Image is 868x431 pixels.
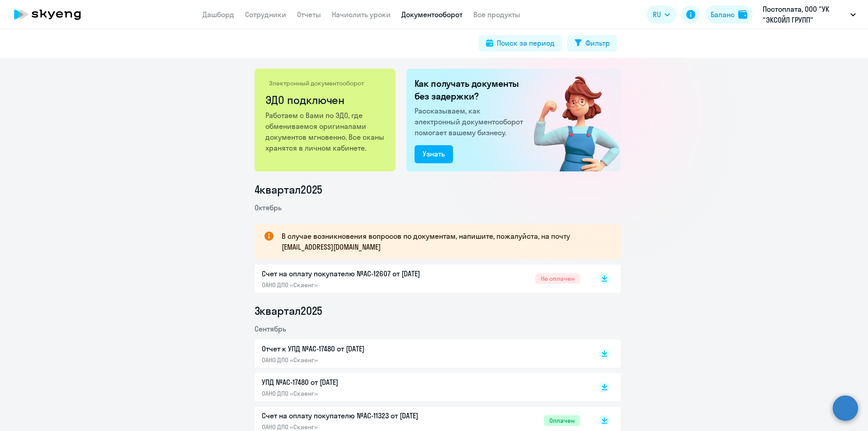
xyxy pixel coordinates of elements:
a: Отчеты [297,10,321,19]
span: Оплачен [544,415,580,426]
p: Рассказываем, как электронный документооборот помогает вашему бизнесу. [415,105,527,138]
h2: ЭДО подключен [265,93,386,107]
a: Счет на оплату покупателю №AC-12607 от [DATE]ОАНО ДПО «Скаенг»Не оплачен [262,268,580,289]
button: Поиск за период [479,35,562,52]
button: RU [646,5,676,24]
img: balance [738,10,747,19]
button: Узнать [415,145,453,163]
img: connected [519,69,621,171]
div: Узнать [423,148,445,159]
a: Начислить уроки [332,10,391,19]
a: Отчет к УПД №AC-17480 от [DATE]ОАНО ДПО «Скаенг» [262,343,580,364]
span: Не оплачен [535,273,580,284]
p: Счет на оплату покупателю №AC-12607 от [DATE] [262,268,452,279]
p: Постоплата, ООО "УК "ЭКСОЙЛ ГРУПП" [763,4,847,25]
li: 3 квартал 2025 [255,303,621,318]
a: УПД №AC-17480 от [DATE]ОАНО ДПО «Скаенг» [262,377,580,398]
span: RU [653,9,661,20]
li: 4 квартал 2025 [255,182,621,197]
p: ОАНО ДПО «Скаенг» [262,281,452,289]
button: Постоплата, ООО "УК "ЭКСОЙЛ ГРУПП" [758,4,860,25]
p: В случае возникновения вопросов по документам, напишите, пожалуйста, на почту [EMAIL_ADDRESS][DOM... [282,231,604,252]
button: Балансbalance [705,5,753,24]
span: Сентябрь [255,324,286,333]
button: Фильтр [567,35,617,52]
h2: Как получать документы без задержки? [415,77,527,103]
div: Поиск за период [497,38,555,48]
a: Все продукты [473,10,520,19]
a: Счет на оплату покупателю №AC-11323 от [DATE]ОАНО ДПО «Скаенг»Оплачен [262,410,580,431]
p: УПД №AC-17480 от [DATE] [262,377,452,388]
p: ОАНО ДПО «Скаенг» [262,423,452,431]
p: ОАНО ДПО «Скаенг» [262,389,452,398]
a: Дашборд [203,10,234,19]
div: Фильтр [585,38,610,48]
p: Отчет к УПД №AC-17480 от [DATE] [262,343,452,354]
p: Счет на оплату покупателю №AC-11323 от [DATE] [262,410,452,421]
p: ОАНО ДПО «Скаенг» [262,356,452,364]
a: Сотрудники [245,10,286,19]
p: Электронный документооборот [269,79,364,87]
p: Работаем с Вами по ЭДО, где обмениваемся оригиналами документов мгновенно. Все сканы хранятся в л... [265,110,386,153]
div: Баланс [711,9,735,20]
span: Октябрь [255,203,282,212]
a: Документооборот [401,10,462,19]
